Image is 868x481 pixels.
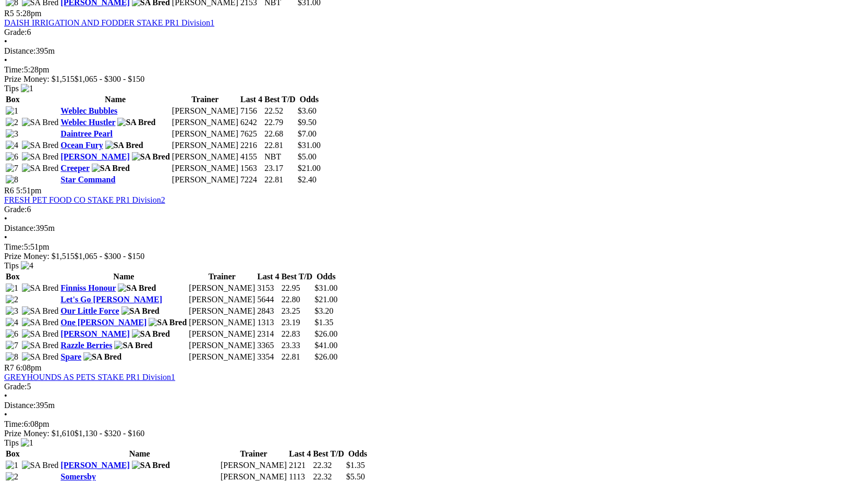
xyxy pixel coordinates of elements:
td: 5644 [256,294,279,305]
td: 2216 [240,140,263,151]
div: 5:28pm [4,65,864,75]
span: $21.00 [314,295,337,304]
a: GREYHOUNDS AS PETS STAKE PR1 Division1 [4,373,175,381]
span: Distance: [4,224,35,232]
span: $3.20 [314,306,333,315]
td: [PERSON_NAME] [188,317,255,328]
img: 1 [6,461,18,470]
img: SA Bred [132,461,170,470]
td: 4155 [240,152,263,162]
th: Best T/D [264,94,296,105]
img: SA Bred [132,329,170,339]
img: 7 [6,164,18,173]
span: R5 [4,9,14,18]
th: Trainer [188,272,255,282]
div: 6 [4,205,864,214]
span: R7 [4,363,14,372]
a: One [PERSON_NAME] [60,318,146,327]
img: 1 [6,283,18,293]
td: 2314 [256,329,279,339]
td: [PERSON_NAME] [172,106,239,116]
div: Prize Money: $1,515 [4,252,864,261]
div: Prize Money: $1,515 [4,75,864,84]
td: 6242 [240,117,263,128]
div: 395m [4,224,864,233]
a: [PERSON_NAME] [60,152,129,161]
span: Box [6,272,20,281]
span: Tips [4,84,19,93]
th: Last 4 [288,449,311,459]
a: FRESH PET FOOD CO STAKE PR1 Division2 [4,195,165,204]
a: Razzle Berries [60,341,112,350]
span: • [4,410,7,419]
td: [PERSON_NAME] [188,283,255,293]
span: Tips [4,261,19,270]
td: 22.68 [264,129,296,139]
img: 3 [6,306,18,316]
img: SA Bred [22,141,59,150]
td: 3153 [256,283,279,293]
td: [PERSON_NAME] [172,117,239,128]
img: 1 [21,84,33,93]
span: $26.00 [314,352,337,361]
th: Odds [314,272,338,282]
span: $1,130 - $320 - $160 [75,429,145,438]
span: • [4,214,7,223]
img: SA Bred [22,283,59,293]
img: 8 [6,175,18,184]
td: [PERSON_NAME] [188,352,255,362]
td: [PERSON_NAME] [188,306,255,316]
td: [PERSON_NAME] [172,175,239,185]
img: SA Bred [92,164,130,173]
img: SA Bred [83,352,121,362]
img: SA Bred [149,318,187,327]
td: 23.33 [281,340,313,351]
a: Ocean Fury [60,141,103,150]
img: SA Bred [22,318,59,327]
td: 22.83 [281,329,313,339]
img: 4 [6,318,18,327]
span: $1.35 [314,318,333,327]
img: SA Bred [22,352,59,362]
th: Last 4 [256,272,279,282]
img: SA Bred [22,329,59,339]
span: $26.00 [314,329,337,338]
span: Grade: [4,382,27,391]
span: $5.50 [346,472,365,481]
span: $31.00 [314,283,337,292]
td: [PERSON_NAME] [220,460,287,471]
a: [PERSON_NAME] [60,329,129,338]
img: 3 [6,129,18,139]
th: Name [60,272,187,282]
img: 1 [6,106,18,116]
span: Distance: [4,46,35,55]
span: Distance: [4,401,35,410]
span: • [4,56,7,65]
th: Odds [346,449,370,459]
span: $7.00 [298,129,316,138]
img: SA Bred [118,283,156,293]
td: 3365 [256,340,279,351]
td: 22.81 [264,175,296,185]
th: Best T/D [312,449,345,459]
span: • [4,391,7,400]
span: Time: [4,242,24,251]
div: 6:08pm [4,420,864,429]
td: 22.81 [264,140,296,151]
img: SA Bred [22,118,59,127]
span: R6 [4,186,14,195]
img: SA Bred [22,306,59,316]
span: 5:51pm [16,186,42,195]
span: $3.60 [298,106,316,115]
span: $2.40 [298,175,316,184]
th: Trainer [172,94,239,105]
a: Weblec Bubbles [60,106,117,115]
div: 5 [4,382,864,391]
a: DAISH IRRIGATION AND FODDER STAKE PR1 Division1 [4,18,214,27]
img: SA Bred [121,306,160,316]
td: 2843 [256,306,279,316]
td: [PERSON_NAME] [172,163,239,174]
a: Weblec Hustler [60,118,115,127]
td: 7224 [240,175,263,185]
td: 22.52 [264,106,296,116]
